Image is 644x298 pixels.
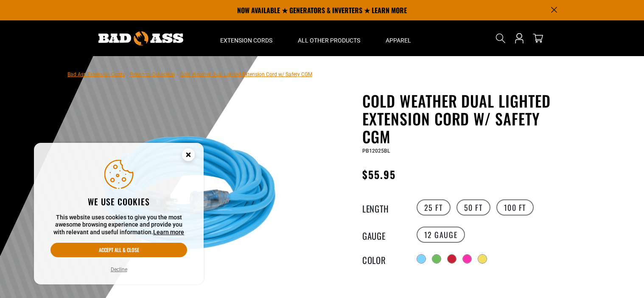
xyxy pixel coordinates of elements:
[494,31,507,45] summary: Search
[386,37,411,44] span: Apparel
[298,37,360,44] span: All Other Products
[50,243,187,257] button: Accept all & close
[362,167,396,182] span: $55.95
[153,229,184,236] a: Learn more
[207,20,285,56] summary: Extension Cords
[108,265,130,274] button: Decline
[362,202,405,213] legend: Length
[180,71,312,77] span: Cold Weather Dual Lighted Extension Cord w/ Safety CGM
[496,199,534,216] label: 100 FT
[362,229,405,240] legend: Gauge
[362,148,390,154] span: PB12025BL
[67,71,125,77] a: Bad Ass Extension Cords
[373,20,424,56] summary: Apparel
[176,71,178,77] span: ›
[417,199,451,216] label: 25 FT
[67,69,312,79] nav: breadcrumbs
[417,227,465,243] label: 12 Gauge
[98,31,183,45] img: Bad Ass Extension Cords
[34,143,204,285] aside: Cookie Consent
[130,71,175,77] a: Return to Collection
[362,92,570,145] h1: Cold Weather Dual Lighted Extension Cord w/ Safety CGM
[220,37,272,44] span: Extension Cords
[50,214,187,236] p: This website uses cookies to give you the most awesome browsing experience and provide you with r...
[362,253,405,264] legend: Color
[50,196,187,207] h2: We use cookies
[285,20,373,56] summary: All Other Products
[456,199,490,216] label: 50 FT
[126,71,128,77] span: ›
